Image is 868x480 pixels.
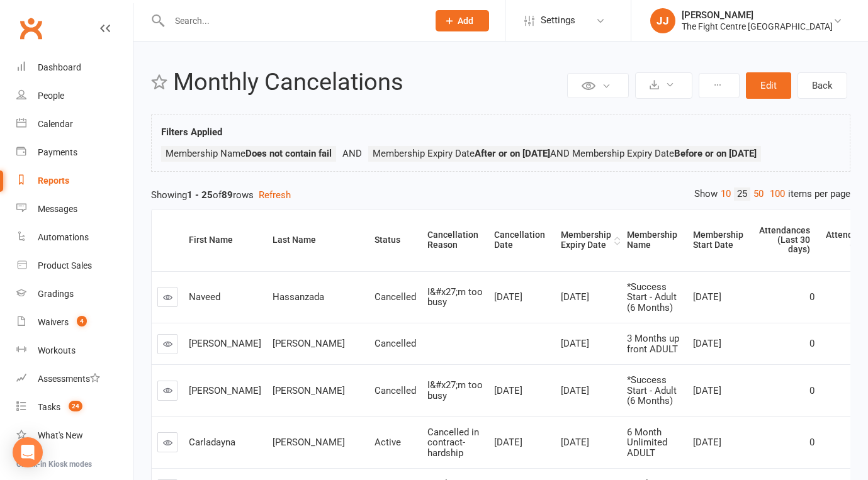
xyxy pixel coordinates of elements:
[38,289,74,299] div: Gradings
[674,148,757,159] strong: Before or on [DATE]
[173,69,564,96] h2: Monthly Cancelations
[767,187,788,201] a: 100
[16,223,133,252] a: Automations
[718,187,734,201] a: 10
[561,385,589,396] span: [DATE]
[16,308,133,337] a: Waivers 4
[809,338,814,349] span: 0
[373,148,550,159] span: Membership Expiry Date
[627,374,677,406] span: *Success Start - Adult (6 Months)
[693,230,743,250] div: Membership Start Date
[809,437,814,448] span: 0
[38,317,69,327] div: Waivers
[693,291,721,303] span: [DATE]
[38,232,89,242] div: Automations
[38,204,77,214] div: Messages
[798,72,847,99] a: Back
[38,374,100,384] div: Assessments
[494,230,545,250] div: Cancellation Date
[189,437,235,448] span: Carladayna
[16,252,133,280] a: Product Sales
[189,291,220,303] span: Naveed
[13,437,43,467] div: Open Intercom Messenger
[16,167,133,195] a: Reports
[494,437,522,448] span: [DATE]
[494,385,522,396] span: [DATE]
[16,53,133,82] a: Dashboard
[375,385,416,396] span: Cancelled
[189,338,261,349] span: [PERSON_NAME]
[77,316,87,327] span: 4
[561,437,589,448] span: [DATE]
[16,337,133,365] a: Workouts
[273,385,345,396] span: [PERSON_NAME]
[693,437,721,448] span: [DATE]
[694,187,850,201] div: Show items per page
[15,13,47,44] a: Clubworx
[682,9,833,21] div: [PERSON_NAME]
[809,291,814,303] span: 0
[427,286,483,308] span: I&#x27;m too busy
[550,148,757,159] span: AND Membership Expiry Date
[16,393,133,421] a: Tasks 24
[750,187,767,201] a: 50
[245,148,332,159] strong: Does not contain fail
[427,427,479,459] span: Cancelled in contract- hardship
[273,437,345,448] span: [PERSON_NAME]
[38,147,77,157] div: Payments
[16,421,133,450] a: What's New
[693,385,721,396] span: [DATE]
[809,385,814,396] span: 0
[650,8,675,33] div: JJ
[273,291,324,303] span: Hassanzada
[273,235,359,245] div: Last Name
[166,148,332,159] span: Membership Name
[436,10,489,31] button: Add
[38,119,73,129] div: Calendar
[475,148,550,159] strong: After or on [DATE]
[187,189,213,201] strong: 1 - 25
[16,138,133,167] a: Payments
[38,402,60,412] div: Tasks
[746,72,791,99] button: Edit
[458,16,473,26] span: Add
[375,235,412,245] div: Status
[561,291,589,303] span: [DATE]
[375,291,416,303] span: Cancelled
[259,187,291,203] button: Refresh
[69,401,82,411] span: 24
[627,281,677,313] span: *Success Start - Adult (6 Months)
[151,187,850,203] div: Showing of rows
[16,195,133,223] a: Messages
[189,235,257,245] div: First Name
[561,230,611,250] div: Membership Expiry Date
[16,365,133,393] a: Assessments
[734,187,750,201] a: 25
[38,62,81,72] div: Dashboard
[38,260,92,271] div: Product Sales
[427,230,478,250] div: Cancellation Reason
[693,338,721,349] span: [DATE]
[627,427,667,459] span: 6 Month Unlimited ADULT
[273,338,345,349] span: [PERSON_NAME]
[427,379,483,401] span: I&#x27;m too busy
[38,176,69,186] div: Reports
[16,82,133,110] a: People
[38,345,76,355] div: Workouts
[759,226,810,255] div: Attendances (Last 30 days)
[38,91,64,101] div: People
[541,6,575,35] span: Settings
[375,437,401,448] span: Active
[494,291,522,303] span: [DATE]
[189,385,261,396] span: [PERSON_NAME]
[161,126,222,138] strong: Filters Applied
[166,12,419,30] input: Search...
[222,189,233,201] strong: 89
[561,338,589,349] span: [DATE]
[38,430,83,440] div: What's New
[16,110,133,138] a: Calendar
[16,280,133,308] a: Gradings
[627,333,679,355] span: 3 Months up front ADULT
[375,338,416,349] span: Cancelled
[627,230,677,250] div: Membership Name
